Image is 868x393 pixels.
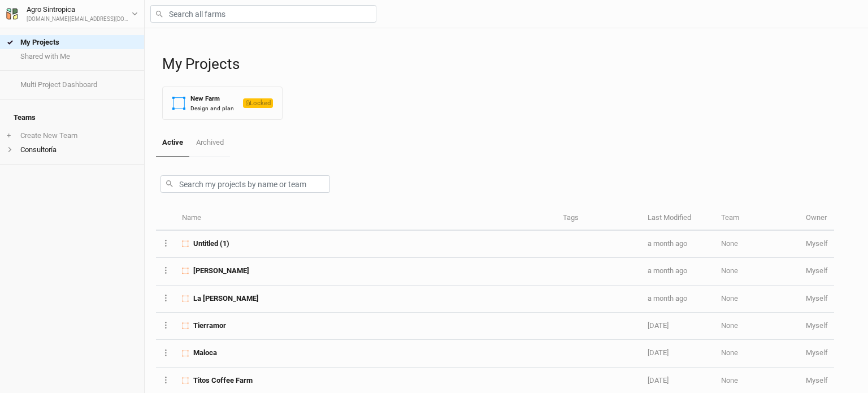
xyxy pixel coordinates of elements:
[648,321,669,330] span: Jun 3, 2025 5:14 PM
[648,239,687,248] span: Aug 22, 2025 7:09 AM
[648,348,669,357] span: May 14, 2025 6:53 AM
[190,104,234,113] div: Design and plan
[800,206,834,231] th: Owner
[648,376,669,385] span: Mar 17, 2025 6:45 AM
[6,3,138,24] button: Agro Sintropica[DOMAIN_NAME][EMAIL_ADDRESS][DOMAIN_NAME]
[648,294,687,303] span: Aug 13, 2025 7:54 AM
[176,206,557,231] th: Name
[193,348,217,358] span: Maloca
[193,266,249,276] span: Tierra valiente
[715,286,800,313] td: None
[806,376,828,385] span: agrosintropica.mx@gmail.com
[648,266,687,275] span: Aug 21, 2025 6:43 PM
[715,206,800,231] th: Team
[7,131,11,140] span: +
[160,175,330,193] input: Search my projects by name or team
[806,294,828,303] span: agrosintropica.mx@gmail.com
[189,129,229,156] a: Archived
[715,340,800,367] td: None
[715,313,800,340] td: None
[806,348,828,357] span: agrosintropica.mx@gmail.com
[806,321,828,330] span: agrosintropica.mx@gmail.com
[150,5,376,23] input: Search all farms
[27,15,132,24] div: [DOMAIN_NAME][EMAIL_ADDRESS][DOMAIN_NAME]
[715,231,800,258] td: None
[162,55,857,73] h1: My Projects
[162,87,283,120] button: New FarmDesign and planLocked
[193,321,226,331] span: Tierramor
[641,206,715,231] th: Last Modified
[193,293,259,304] span: La Esperanza
[193,375,253,386] span: Titos Coffee Farm
[243,98,273,108] span: Locked
[557,206,641,231] th: Tags
[193,239,229,249] span: Untitled (1)
[806,266,828,275] span: agrosintropica.mx@gmail.com
[156,129,189,157] a: Active
[27,4,132,15] div: Agro Sintropica
[715,258,800,285] td: None
[7,106,137,129] h4: Teams
[190,94,234,103] div: New Farm
[806,239,828,248] span: agrosintropica.mx@gmail.com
